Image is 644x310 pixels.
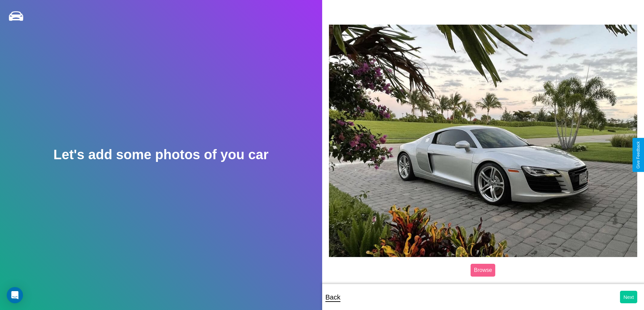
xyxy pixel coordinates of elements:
[636,141,641,169] div: Give Feedback
[326,291,340,303] p: Back
[620,291,637,303] button: Next
[471,264,495,277] label: Browse
[7,287,23,303] div: Open Intercom Messenger
[53,147,268,162] h2: Let's add some photos of you car
[329,25,638,257] img: posted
